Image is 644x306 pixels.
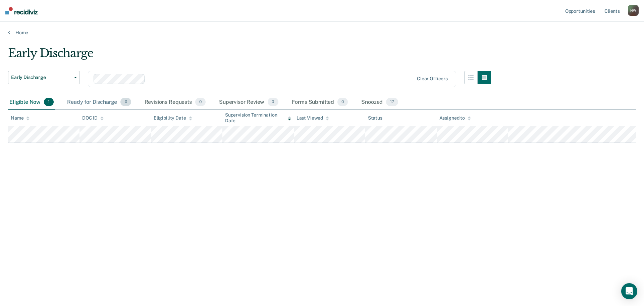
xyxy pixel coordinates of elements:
[621,283,637,299] div: Open Intercom Messenger
[386,98,398,106] span: 17
[8,71,80,84] button: Early Discharge
[5,7,38,14] img: Recidiviz
[218,95,280,110] div: Supervisor Review0
[628,5,639,16] div: N W
[368,115,382,121] div: Status
[439,115,471,121] div: Assigned to
[360,95,399,110] div: Snoozed17
[143,95,207,110] div: Revisions Requests0
[417,76,448,82] div: Clear officers
[268,98,278,106] span: 0
[297,115,329,121] div: Last Viewed
[120,98,131,106] span: 0
[628,5,639,16] button: NW
[8,95,55,110] div: Eligible Now1
[8,30,636,36] a: Home
[44,98,54,106] span: 1
[8,46,491,65] div: Early Discharge
[66,95,132,110] div: Ready for Discharge0
[225,112,291,124] div: Supervision Termination Date
[195,98,206,106] span: 0
[11,75,71,80] span: Early Discharge
[11,115,30,121] div: Name
[82,115,104,121] div: DOC ID
[154,115,192,121] div: Eligibility Date
[337,98,348,106] span: 0
[290,95,350,110] div: Forms Submitted0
